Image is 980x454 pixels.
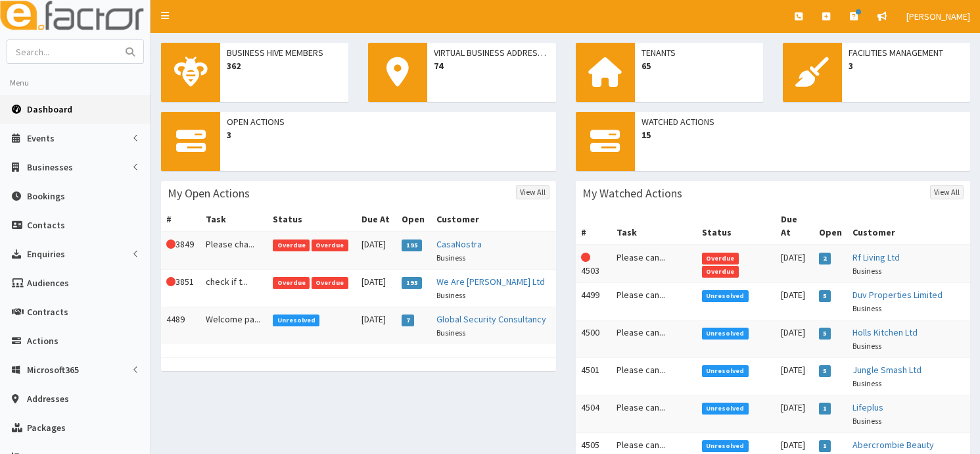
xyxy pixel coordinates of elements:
td: 4499 [576,283,612,320]
th: # [576,207,612,245]
small: Business [436,253,465,263]
td: Please can... [611,358,697,395]
th: Status [268,207,356,232]
td: [DATE] [776,320,814,358]
a: Holls Kitchen Ltd [852,326,918,338]
th: # [161,207,200,232]
a: We Are [PERSON_NAME] Ltd [436,276,545,288]
th: Status [697,207,776,245]
span: Dashboard [27,103,72,115]
span: Actions [27,335,58,347]
th: Customer [431,207,555,232]
td: 3849 [161,232,200,270]
a: Abercrombie Beauty [852,439,934,451]
h3: My Watched Actions [582,188,682,199]
span: Facilities Management [849,46,964,59]
small: Business [852,266,881,276]
small: Business [852,303,881,313]
a: View All [516,185,549,199]
span: Bookings [27,190,65,202]
th: Due At [776,207,814,245]
span: 1 [819,403,831,415]
small: Business [852,416,881,426]
span: Microsoft365 [27,364,79,376]
td: [DATE] [776,358,814,395]
a: Jungle Smash Ltd [852,364,922,376]
span: Overdue [702,266,739,278]
input: Search... [7,40,118,63]
td: [DATE] [776,245,814,283]
span: Unresolved [702,365,749,377]
td: Please can... [611,320,697,358]
th: Customer [847,207,970,245]
span: [PERSON_NAME] [906,11,970,22]
h3: My Open Actions [168,188,250,199]
span: 5 [819,290,831,302]
span: 15 [642,128,964,141]
a: Duv Properties Limited [852,289,943,301]
a: Lifeplus [852,401,883,413]
span: Overdue [273,277,310,289]
td: 4500 [576,320,612,358]
a: CasaNostra [436,238,482,250]
span: Tenants [642,46,757,59]
td: [DATE] [356,270,396,307]
small: Business [436,290,465,300]
span: Addresses [27,393,69,405]
span: Contacts [27,219,65,231]
span: 3 [227,128,549,141]
a: Global Security Consultancy [436,313,546,325]
span: Unresolved [702,290,749,302]
span: 5 [819,328,831,340]
th: Task [611,207,697,245]
span: Unresolved [273,315,319,326]
span: Enquiries [27,248,65,260]
td: 4504 [576,395,612,433]
td: Please can... [611,283,697,320]
small: Business [852,378,881,388]
td: 4501 [576,358,612,395]
i: This Action is overdue! [166,240,175,249]
span: 195 [402,240,422,251]
span: Virtual Business Addresses [434,46,549,59]
a: Rf Living Ltd [852,251,900,263]
span: 3 [849,59,964,72]
i: This Action is overdue! [166,277,175,286]
span: Audiences [27,277,69,289]
td: Please can... [611,245,697,283]
span: Overdue [312,240,348,251]
span: 65 [642,59,757,72]
span: Packages [27,422,66,434]
td: Please cha... [200,232,268,270]
td: 4503 [576,245,612,283]
td: [DATE] [776,283,814,320]
span: 195 [402,277,422,289]
span: 362 [227,59,342,72]
i: This Action is overdue! [581,253,590,262]
td: [DATE] [356,232,396,270]
span: Business Hive Members [227,46,342,59]
td: 4489 [161,307,200,345]
span: Contracts [27,306,68,318]
td: 3851 [161,270,200,307]
span: Businesses [27,161,73,173]
small: Business [852,341,881,351]
span: Open Actions [227,115,549,128]
small: Business [436,328,465,338]
th: Task [200,207,268,232]
span: 5 [819,365,831,377]
th: Open [814,207,847,245]
td: Please can... [611,395,697,433]
a: View All [930,185,964,199]
span: 74 [434,59,549,72]
span: Unresolved [702,403,749,415]
span: Unresolved [702,440,749,452]
span: 1 [819,440,831,452]
td: [DATE] [776,395,814,433]
th: Due At [356,207,396,232]
span: 2 [819,253,831,265]
span: Events [27,132,55,144]
span: Overdue [273,240,310,251]
span: 7 [402,315,414,326]
span: Overdue [702,253,739,265]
